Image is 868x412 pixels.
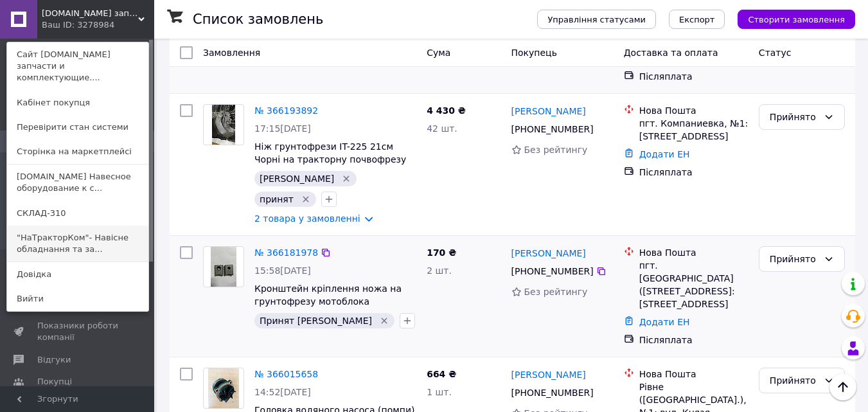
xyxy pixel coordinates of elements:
[537,10,656,29] button: Управління статусами
[639,70,748,83] div: Післяплата
[260,174,334,184] span: [PERSON_NAME]
[203,104,244,145] a: Фото товару
[341,174,351,184] svg: Видалити мітку
[639,117,748,143] div: пгт. Компаниевка, №1: [STREET_ADDRESS]
[301,194,311,204] svg: Видалити мітку
[254,123,311,134] span: 17:15[DATE]
[770,252,819,266] div: Прийнято
[725,13,855,24] a: Створити замовлення
[639,246,748,259] div: Нова Пошта
[829,373,856,400] button: Наверх
[260,316,372,326] span: Принят [PERSON_NAME]
[254,247,318,258] a: № 366181978
[7,287,148,311] a: Вийти
[509,384,596,402] div: [PHONE_NUMBER]
[511,105,586,118] a: [PERSON_NAME]
[212,105,235,145] img: Фото товару
[7,262,148,287] a: Довідка
[203,48,260,58] span: Замовлення
[547,15,646,24] span: Управління статусами
[639,368,748,381] div: Нова Пошта
[770,373,819,388] div: Прийнято
[427,247,456,258] span: 170 ₴
[37,354,71,366] span: Відгуки
[427,387,452,397] span: 1 шт.
[509,262,596,280] div: [PHONE_NUMBER]
[208,368,240,408] img: Фото товару
[7,201,148,226] a: СКЛАД-310
[738,10,855,29] button: Створити замовлення
[254,387,311,397] span: 14:52[DATE]
[509,120,596,138] div: [PHONE_NUMBER]
[427,105,466,116] span: 4 430 ₴
[770,110,819,124] div: Прийнято
[7,165,148,201] a: [DOMAIN_NAME] Навесное оборудование к с...
[511,48,557,58] span: Покупець
[679,15,715,24] span: Експорт
[624,48,718,58] span: Доставка та оплата
[427,48,450,58] span: Cума
[748,15,845,24] span: Створити замовлення
[254,283,402,307] a: Кронштейн кріплення ножа на грунтофрезу мотоблока
[37,320,119,343] span: Показники роботи компанії
[7,115,148,139] a: Перевірити стан системи
[759,48,792,58] span: Статус
[37,376,72,388] span: Покупці
[254,369,318,379] a: № 366015658
[254,105,318,116] a: № 366193892
[42,8,138,19] span: ALLEX.PRO запчасти и комплектующие. Доставка по Украине
[7,42,148,91] a: Сайт [DOMAIN_NAME] запчасти и комплектующие....
[427,265,452,276] span: 2 шт.
[7,91,148,115] a: Кабінет покупця
[427,369,456,379] span: 664 ₴
[639,334,748,346] div: Післяплата
[639,259,748,310] div: пгт. [GEOGRAPHIC_DATA] ([STREET_ADDRESS]: [STREET_ADDRESS]
[524,287,588,297] span: Без рейтингу
[7,226,148,262] a: "НаТракторКом"- Навісне обладнання та за...
[254,265,311,276] span: 15:58[DATE]
[427,123,457,134] span: 42 шт.
[254,213,360,224] a: 2 товара у замовленні
[7,139,148,164] a: Сторінка на маркетплейсі
[211,247,236,287] img: Фото товару
[260,194,294,204] span: принят
[193,12,323,27] h1: Список замовлень
[669,10,725,29] button: Експорт
[639,166,748,179] div: Післяплата
[203,368,244,409] a: Фото товару
[511,247,586,260] a: [PERSON_NAME]
[254,141,406,177] a: Ніж грунтофрези IT-225 21см Чорні на тракторну почвофрезу Китай GQN ДТЗ Заря
[379,316,389,326] svg: Видалити мітку
[42,19,96,31] div: Ваш ID: 3278984
[524,145,588,155] span: Без рейтингу
[639,317,690,327] a: Додати ЕН
[203,246,244,287] a: Фото товару
[511,368,586,381] a: [PERSON_NAME]
[639,149,690,159] a: Додати ЕН
[639,104,748,117] div: Нова Пошта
